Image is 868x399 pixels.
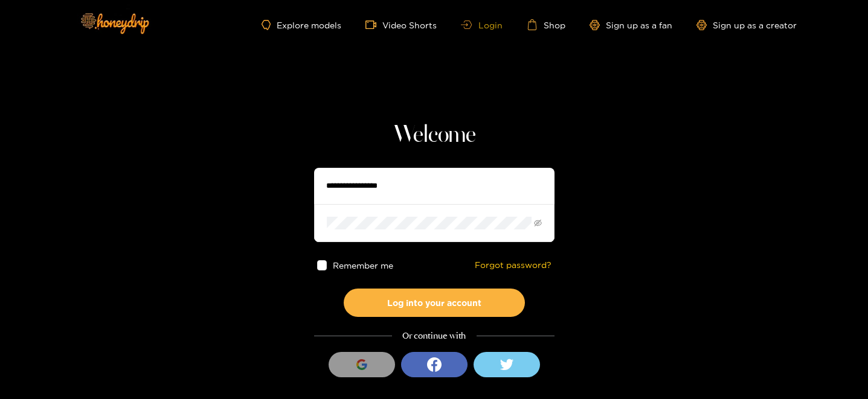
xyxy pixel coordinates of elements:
h1: Welcome [314,121,555,150]
span: video-camera [365,19,382,30]
a: Forgot password? [475,260,551,270]
span: eye-invisible [534,219,542,227]
a: Video Shorts [365,19,437,30]
a: Shop [527,19,565,30]
button: Log into your account [344,289,525,317]
a: Login [461,21,502,30]
a: Sign up as a creator [696,20,797,30]
a: Sign up as a fan [590,20,672,30]
span: Remember me [333,261,393,270]
a: Explore models [262,20,341,30]
div: Or continue with [314,329,555,343]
